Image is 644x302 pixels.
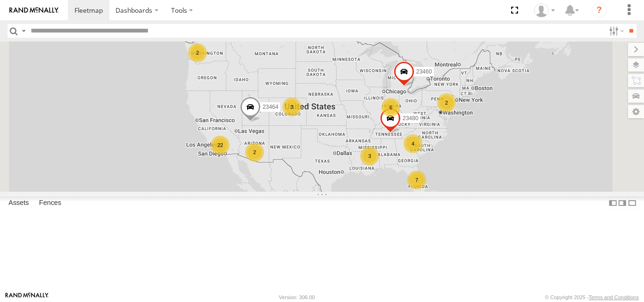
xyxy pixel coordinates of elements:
div: 3 [282,98,301,116]
label: Map Settings [628,105,644,118]
span: 23460 [416,68,432,75]
div: 4 [404,134,422,153]
label: Dock Summary Table to the Right [618,196,627,210]
label: Fences [34,197,66,210]
label: Search Filter Options [605,24,626,38]
div: Version: 306.00 [279,294,315,300]
div: 2 [245,143,264,162]
div: Sardor Khadjimedov [531,3,558,17]
label: Hide Summary Table [627,196,637,210]
label: Dock Summary Table to the Left [608,196,618,210]
span: 23464 [263,104,278,110]
span: 23480 [403,115,418,122]
div: 7 [407,171,426,189]
div: 22 [211,136,230,155]
img: rand-logo.svg [9,7,58,14]
label: Search Query [20,24,27,38]
label: Assets [4,197,33,210]
i: ? [592,3,607,18]
div: 2 [188,43,207,62]
a: Terms and Conditions [589,294,639,300]
div: © Copyright 2025 - [545,294,639,300]
a: Visit our Website [5,293,49,302]
div: 3 [360,147,379,165]
div: 2 [437,93,456,112]
div: 6 [381,98,400,117]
